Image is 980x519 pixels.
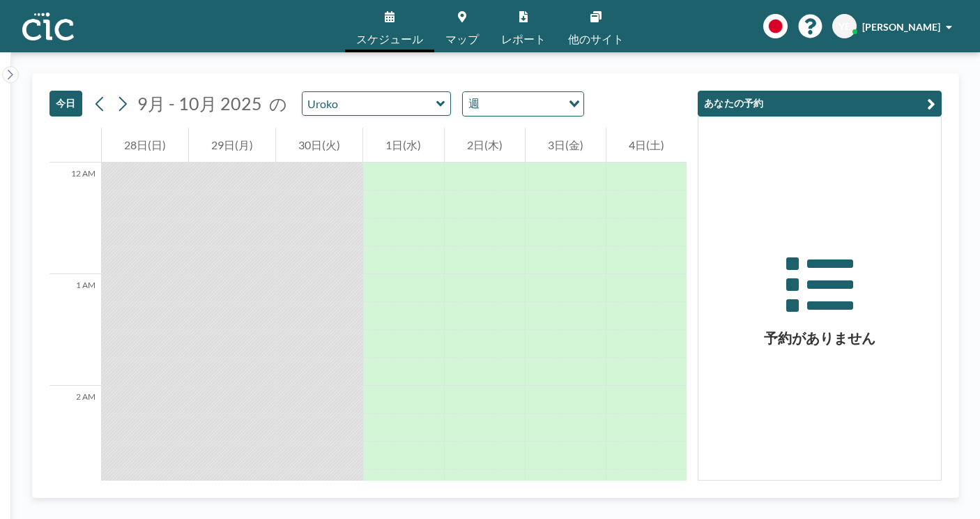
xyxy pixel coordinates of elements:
span: [PERSON_NAME] [862,21,940,33]
input: Search for option [484,95,560,113]
button: 今日 [49,91,82,116]
div: 2 AM [49,386,101,497]
span: スケジュール [356,33,423,45]
div: Search for option [463,92,583,116]
div: 12 AM [49,163,101,274]
div: 1 AM [49,274,101,386]
button: あなたの予約 [698,91,942,116]
div: 1日(水) [363,128,443,163]
div: 3日(金) [526,128,606,163]
span: 週 [466,95,482,113]
div: 30日(火) [276,128,362,163]
span: レポート [501,33,546,45]
span: 9月 - 10月 2025 [137,93,262,114]
span: マップ [445,33,479,45]
div: 2日(木) [445,128,525,163]
span: の [269,93,287,114]
input: Uroko [303,92,436,115]
div: 4日(土) [606,128,687,163]
span: 他のサイト [568,33,624,45]
img: organization-logo [22,13,74,40]
div: 29日(月) [189,128,275,163]
span: YE [839,20,850,33]
div: 28日(日) [102,128,188,163]
h3: 予約がありません [698,329,941,347]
